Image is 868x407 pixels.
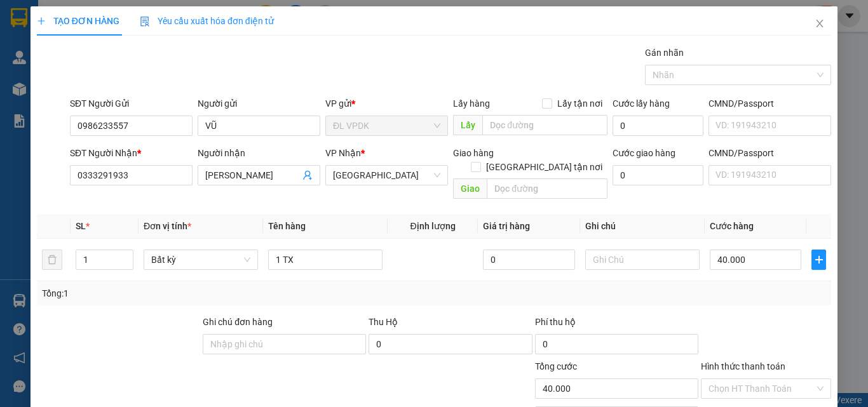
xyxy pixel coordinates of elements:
[325,97,448,110] div: VP gửi
[453,148,494,158] span: Giao hàng
[198,97,320,110] div: Người gửi
[483,250,574,270] input: 0
[585,250,700,270] input: Ghi Chú
[613,165,703,185] input: Cước giao hàng
[107,48,175,58] b: [DOMAIN_NAME]
[709,146,831,160] div: CMND/Passport
[709,97,831,110] div: CMND/Passport
[802,6,837,42] button: Close
[333,116,440,135] span: ĐL VPDK
[78,18,126,78] b: Gửi khách hàng
[268,250,383,270] input: VD: Bàn, Ghế
[37,16,119,26] span: TẠO ĐƠN HÀNG
[481,160,607,174] span: [GEOGRAPHIC_DATA] tận nơi
[198,146,320,160] div: Người nhận
[76,221,86,231] span: SL
[552,97,607,110] span: Lấy tận nơi
[710,221,754,231] span: Cước hàng
[369,317,398,327] span: Thu Hộ
[535,361,577,371] span: Tổng cước
[268,221,306,231] span: Tên hàng
[42,250,62,270] button: delete
[70,97,193,110] div: SĐT Người Gửi
[482,115,607,135] input: Dọc đường
[811,250,826,270] button: plus
[37,17,46,25] span: plus
[302,170,313,180] span: user-add
[483,221,530,231] span: Giá trị hàng
[645,48,684,58] label: Gán nhãn
[144,221,191,231] span: Đơn vị tính
[613,116,703,136] input: Cước lấy hàng
[333,166,440,185] span: ĐL Quận 1
[70,146,193,160] div: SĐT Người Nhận
[453,115,482,135] span: Lấy
[107,60,175,76] li: (c) 2017
[140,16,274,26] span: Yêu cầu xuất hóa đơn điện tử
[16,16,79,79] img: logo.jpg
[453,98,490,109] span: Lấy hàng
[580,214,705,239] th: Ghi chú
[325,148,361,158] span: VP Nhận
[151,250,250,269] span: Bất kỳ
[535,315,698,334] div: Phí thu hộ
[410,221,455,231] span: Định lượng
[42,286,336,300] div: Tổng: 1
[701,361,785,371] label: Hình thức thanh toán
[453,178,487,199] span: Giao
[487,178,607,199] input: Dọc đường
[203,334,366,354] input: Ghi chú đơn hàng
[16,82,66,164] b: Phúc An Express
[203,317,273,327] label: Ghi chú đơn hàng
[138,16,168,46] img: logo.jpg
[815,18,825,29] span: close
[812,255,825,265] span: plus
[613,148,675,158] label: Cước giao hàng
[613,98,670,109] label: Cước lấy hàng
[140,17,150,27] img: icon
